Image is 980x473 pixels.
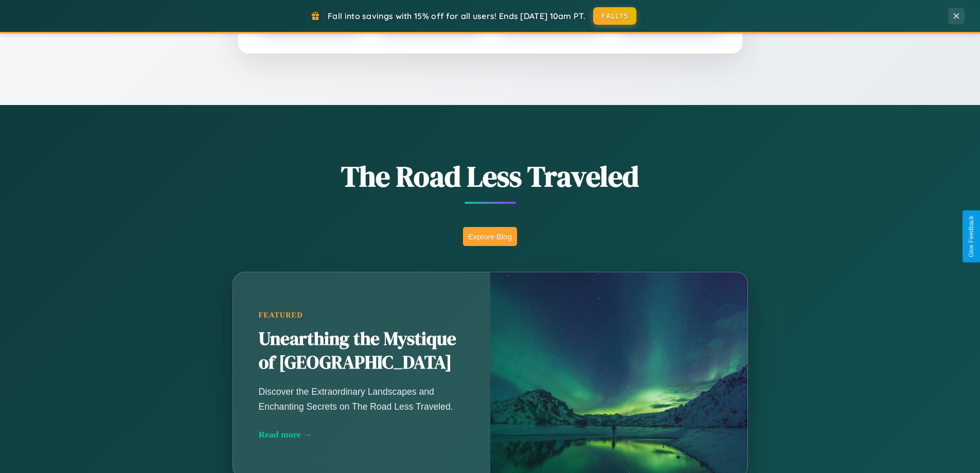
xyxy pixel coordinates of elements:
p: Discover the Extraordinary Landscapes and Enchanting Secrets on The Road Less Traveled. [259,384,465,413]
h2: Unearthing the Mystique of [GEOGRAPHIC_DATA] [259,327,465,375]
div: Give Feedback [968,216,975,257]
button: Explore Blog [463,227,517,246]
div: Read more → [259,429,465,440]
button: FALL15 [593,7,636,25]
h1: The Road Less Traveled [182,156,799,196]
div: Featured [259,311,465,320]
span: Fall into savings with 15% off for all users! Ends [DATE] 10am PT. [328,11,585,21]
